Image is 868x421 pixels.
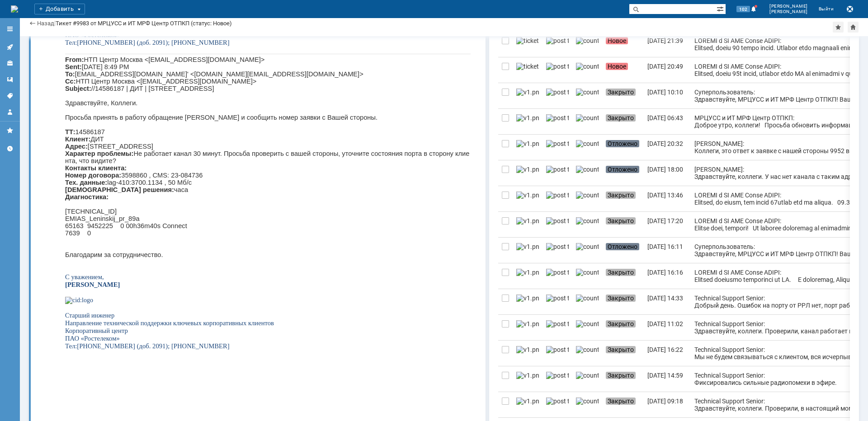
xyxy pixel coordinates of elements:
[644,238,691,263] a: [DATE] 16:11
[542,392,572,417] a: post ticket.png
[647,398,683,405] div: [DATE] 09:18
[602,57,644,83] a: Новое
[602,289,644,314] a: Закрыто
[572,238,602,263] a: counter.png
[542,238,572,263] a: post ticket.png
[736,6,750,12] span: 102
[516,372,539,379] img: v1.png
[542,315,572,340] a: post ticket.png
[602,212,644,237] a: Закрыто
[11,5,18,13] a: Перейти на домашнюю страницу
[606,217,636,225] span: Закрыто
[56,20,232,27] div: Тикет #9983 от МРЦУСС и ИТ МРФ Центр ОТПКП (статус: Новое)
[572,289,602,314] a: counter.png
[572,160,602,186] a: counter.png
[513,32,542,57] a: ticket_notification.png
[513,212,542,237] a: v1.png
[546,37,569,44] img: post ticket.png
[606,295,636,302] span: Закрыто
[602,32,644,57] a: Новое
[606,166,639,173] span: Отложено
[513,289,542,314] a: v1.png
[516,346,539,353] img: v1.png
[34,4,85,14] div: Добавить
[644,212,691,237] a: [DATE] 17:20
[3,89,17,103] a: Теги
[606,398,636,405] span: Закрыто
[602,366,644,392] a: Закрыто
[576,243,599,250] img: counter.png
[644,109,691,134] a: [DATE] 06:43
[572,392,602,417] a: counter.png
[572,83,602,108] a: counter.png
[546,398,569,405] img: post ticket.png
[606,243,639,250] span: Отложено
[602,186,644,211] a: Закрыто
[606,269,636,276] span: Закрыто
[647,269,683,276] div: [DATE] 16:16
[602,238,644,263] a: Отложено
[542,366,572,392] a: post ticket.png
[644,341,691,366] a: [DATE] 16:22
[546,192,569,199] img: post ticket.png
[572,212,602,237] a: counter.png
[542,32,572,57] a: post ticket.png
[516,398,539,405] img: v1.png
[576,192,599,199] img: counter.png
[572,315,602,340] a: counter.png
[546,320,569,327] img: post ticket.png
[644,83,691,108] a: [DATE] 10:10
[647,63,683,70] div: [DATE] 20:49
[54,19,56,26] div: |
[647,37,683,44] div: [DATE] 21:39
[647,346,683,353] div: [DATE] 16:22
[647,372,683,379] div: [DATE] 14:59
[46,36,72,43] span: 7639 0
[644,160,691,186] a: [DATE] 18:00
[606,372,636,379] span: Закрыто
[513,135,542,160] a: v1.png
[513,263,542,289] a: v1.png
[644,57,691,83] a: [DATE] 20:49
[542,135,572,160] a: post ticket.png
[37,20,54,27] a: Назад
[546,217,569,225] img: post ticket.png
[576,89,599,96] img: counter.png
[644,392,691,417] a: [DATE] 09:18
[576,63,599,70] img: counter.png
[602,263,644,289] a: Закрыто
[572,109,602,134] a: counter.png
[516,192,539,199] img: v1.png
[647,140,683,147] div: [DATE] 20:32
[606,63,628,70] span: Новое
[516,320,539,327] img: v1.png
[606,114,636,122] span: Закрыто
[546,89,569,96] img: post ticket.png
[606,192,636,199] span: Закрыто
[717,4,726,13] span: Расширенный поиск
[647,295,683,302] div: [DATE] 14:33
[833,22,844,33] div: Добавить в избранное
[11,5,18,13] img: logo
[542,57,572,83] a: post ticket.png
[602,135,644,160] a: Отложено
[516,89,539,96] img: v1.png
[513,341,542,366] a: v1.png
[546,63,569,70] img: post ticket.png
[647,166,683,173] div: [DATE] 18:00
[576,217,599,225] img: counter.png
[542,212,572,237] a: post ticket.png
[602,341,644,366] a: Закрыто
[572,366,602,392] a: counter.png
[546,346,569,353] img: post ticket.png
[513,366,542,392] a: v1.png
[572,186,602,211] a: counter.png
[576,114,599,122] img: counter.png
[848,22,859,33] div: Сделать домашней страницей
[647,243,683,250] div: [DATE] 16:11
[572,57,602,83] a: counter.png
[516,243,539,250] img: v1.png
[546,114,569,122] img: post ticket.png
[576,320,599,327] img: counter.png
[572,135,602,160] a: counter.png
